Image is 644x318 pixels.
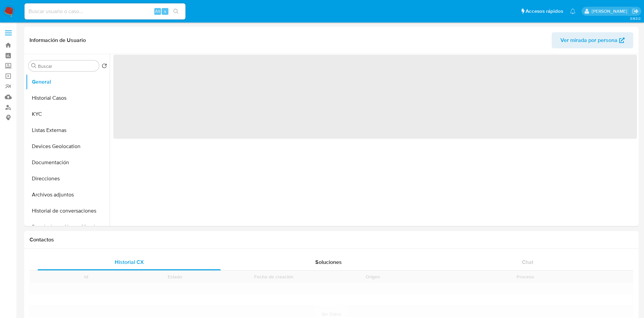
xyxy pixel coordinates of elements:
[115,258,144,266] span: Historial CX
[632,8,639,15] a: Salir
[26,219,110,235] button: Restricciones Nuevo Mundo
[113,55,637,139] span: ‌
[26,122,110,138] button: Listas Externas
[102,63,107,71] button: Volver al orden por defecto
[30,37,86,44] h1: Información de Usuario
[526,8,563,15] span: Accesos rápidos
[30,236,633,243] h1: Contactos
[522,258,533,266] span: Chat
[24,7,185,16] input: Buscar usuario o caso...
[26,171,110,187] button: Direcciones
[31,63,37,69] button: Buscar
[26,187,110,203] button: Archivos adjuntos
[560,32,618,48] span: Ver mirada por persona
[315,258,342,266] span: Soluciones
[26,74,110,90] button: General
[164,8,166,14] span: s
[592,8,630,14] p: ivonne.perezonofre@mercadolibre.com.mx
[26,138,110,154] button: Devices Geolocation
[26,90,110,106] button: Historial Casos
[26,106,110,122] button: KYC
[26,154,110,171] button: Documentación
[570,8,576,14] a: Notificaciones
[169,7,183,16] button: search-icon
[38,63,96,69] input: Buscar
[155,8,160,14] span: Alt
[26,203,110,219] button: Historial de conversaciones
[552,32,633,48] button: Ver mirada por persona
